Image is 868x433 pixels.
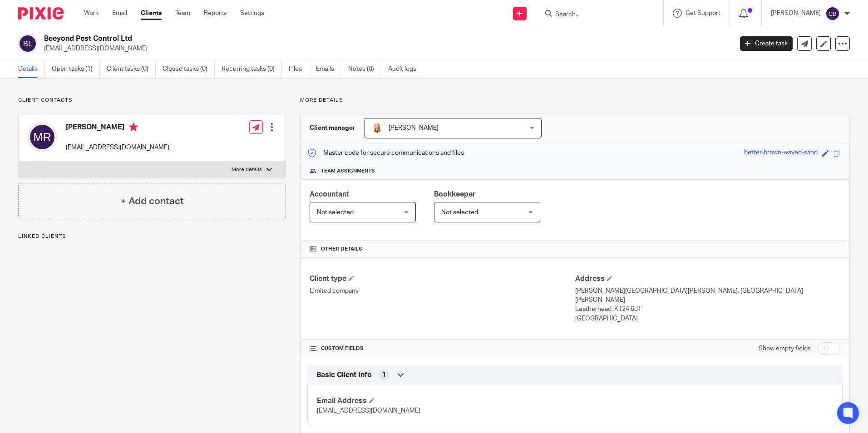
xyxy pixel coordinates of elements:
[240,9,264,18] a: Settings
[232,166,262,173] p: More details
[321,167,375,175] span: Team assignments
[317,209,354,216] span: Not selected
[18,34,37,53] img: svg%3E
[84,9,99,18] a: Work
[317,396,575,406] h4: Email Address
[44,34,590,44] h2: Beeyond Pest Control Ltd
[575,274,840,284] h4: Address
[44,44,726,53] p: [EMAIL_ADDRESS][DOMAIN_NAME]
[316,60,341,78] a: Emails
[222,60,282,78] a: Recurring tasks (0)
[744,148,818,158] div: better-brown-waved-sand
[759,344,811,353] label: Show empty fields
[825,6,840,21] img: svg%3E
[18,7,64,20] img: Pixie
[441,209,478,216] span: Not selected
[388,60,423,78] a: Audit logs
[310,274,575,284] h4: Client type
[348,60,381,78] a: Notes (0)
[389,125,439,131] span: [PERSON_NAME]
[66,143,169,152] p: [EMAIL_ADDRESS][DOMAIN_NAME]
[321,246,362,253] span: Other details
[52,60,100,78] a: Open tasks (1)
[204,9,227,18] a: Reports
[28,123,57,152] img: svg%3E
[141,9,162,18] a: Clients
[575,286,840,305] p: [PERSON_NAME][GEOGRAPHIC_DATA][PERSON_NAME], [GEOGRAPHIC_DATA][PERSON_NAME]
[310,191,349,198] span: Accountant
[740,36,793,51] a: Create task
[316,370,372,380] span: Basic Client Info
[112,9,127,18] a: Email
[120,194,184,208] h4: + Add contact
[310,286,575,295] p: Limited company
[434,191,476,198] span: Bookkeeper
[175,9,190,18] a: Team
[310,123,355,133] h3: Client manager
[18,97,286,104] p: Client contacts
[317,408,420,414] span: [EMAIL_ADDRESS][DOMAIN_NAME]
[129,123,138,132] i: Primary
[163,60,215,78] a: Closed tasks (0)
[289,60,309,78] a: Files
[300,97,850,104] p: More details
[18,233,286,240] p: Linked clients
[554,11,636,19] input: Search
[18,60,45,78] a: Details
[66,123,169,134] h4: [PERSON_NAME]
[372,123,383,133] img: Headshot%20White%20Background.jpg
[307,148,464,157] p: Master code for secure communications and files
[575,305,840,314] p: Leatherhead, KT24 6JT
[310,345,575,352] h4: CUSTOM FIELDS
[575,314,840,323] p: [GEOGRAPHIC_DATA]
[686,10,720,16] span: Get Support
[107,60,156,78] a: Client tasks (0)
[771,9,821,18] p: [PERSON_NAME]
[382,370,386,379] span: 1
